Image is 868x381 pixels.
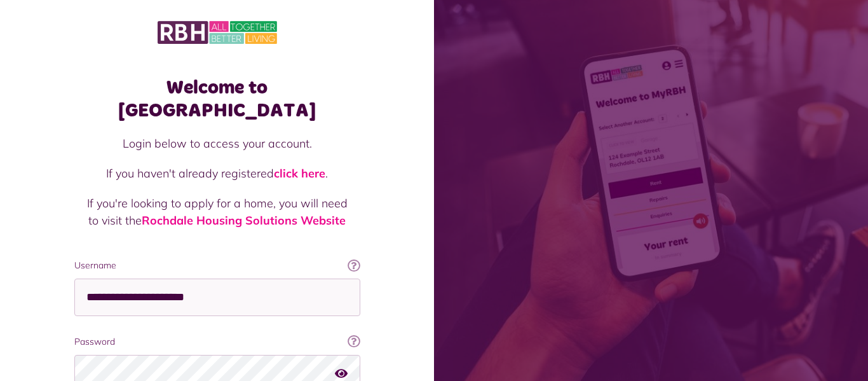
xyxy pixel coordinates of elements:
[274,166,325,181] a: click here
[87,135,348,152] p: Login below to access your account.
[87,195,348,229] p: If you're looking to apply for a home, you will need to visit the
[74,259,360,272] label: Username
[74,335,360,349] label: Password
[87,165,348,182] p: If you haven't already registered .
[74,76,360,122] h1: Welcome to [GEOGRAPHIC_DATA]
[142,213,346,228] a: Rochdale Housing Solutions Website
[158,19,277,46] img: MyRBH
